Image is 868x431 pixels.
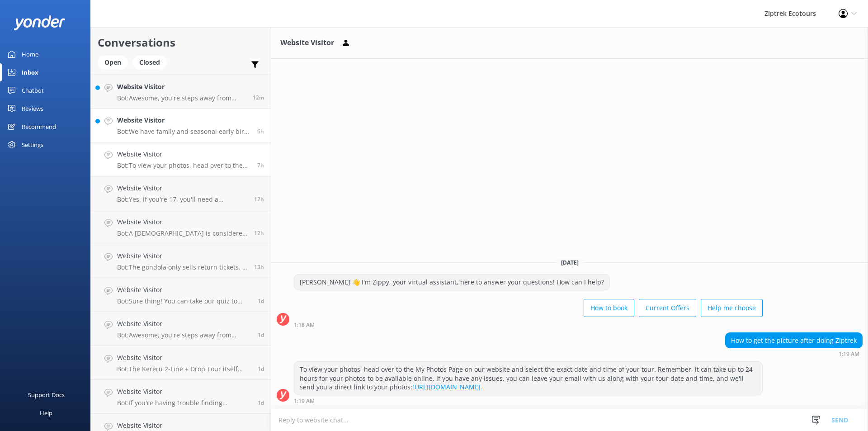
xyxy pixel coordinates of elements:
[556,259,584,266] span: [DATE]
[117,251,247,261] h4: Website Visitor
[22,99,43,118] div: Reviews
[258,331,264,339] span: Oct 10 2025 06:50am (UTC +13:00) Pacific/Auckland
[91,278,271,312] a: Website VisitorBot:Sure thing! You can take our quiz to help choose the best zipline adventure fo...
[117,353,251,363] h4: Website Visitor
[701,299,763,317] button: Help me choose
[584,299,634,317] button: How to book
[22,136,43,154] div: Settings
[117,195,247,204] p: Bot: Yes, if you're 17, you'll need a guardian to sign your Participant Consent Form. You can fin...
[91,346,271,380] a: Website VisitorBot:The Kereru 2-Line + Drop Tour itself lasts about 45 minutes to 1 hour, includi...
[132,56,167,69] div: Closed
[98,57,132,67] a: Open
[294,398,315,404] strong: 1:19 AM
[132,57,171,67] a: Closed
[257,161,264,169] span: Oct 11 2025 01:19am (UTC +13:00) Pacific/Auckland
[280,37,334,49] h3: Website Visitor
[117,319,251,329] h4: Website Visitor
[294,322,315,328] strong: 1:18 AM
[254,195,264,203] span: Oct 10 2025 07:27pm (UTC +13:00) Pacific/Auckland
[117,183,247,193] h4: Website Visitor
[28,386,65,404] div: Support Docs
[258,365,264,373] span: Oct 09 2025 10:43pm (UTC +13:00) Pacific/Auckland
[117,229,247,237] p: Bot: A [DEMOGRAPHIC_DATA] is considered an adult for our tours. Enjoy your ziplining adventure!
[294,275,609,290] div: [PERSON_NAME] 👋 I'm Zippy, your virtual assistant, here to answer your questions! How can I help?
[22,45,38,63] div: Home
[117,421,251,431] h4: Website Visitor
[91,176,271,210] a: Website VisitorBot:Yes, if you're 17, you'll need a guardian to sign your Participant Consent For...
[254,263,264,271] span: Oct 10 2025 07:05pm (UTC +13:00) Pacific/Auckland
[22,63,38,81] div: Inbox
[91,142,271,176] a: Website VisitorBot:To view your photos, head over to the My Photos Page on our website and select...
[98,34,264,51] h2: Conversations
[412,383,482,391] a: [URL][DOMAIN_NAME].
[117,149,250,159] h4: Website Visitor
[726,333,862,348] div: How to get the picture after doing Ziptrek
[254,229,264,237] span: Oct 10 2025 07:26pm (UTC +13:00) Pacific/Auckland
[117,331,251,339] p: Bot: Awesome, you're steps away from ziplining! It's easiest to book your zipline experience onli...
[294,362,762,395] div: To view your photos, head over to the My Photos Page on our website and select the exact date and...
[117,115,250,125] h4: Website Visitor
[117,128,250,136] p: Bot: We have family and seasonal early bird discounts available. These offers change throughout t...
[117,365,251,373] p: Bot: The Kereru 2-Line + Drop Tour itself lasts about 45 minutes to 1 hour, including the ziplini...
[117,161,250,170] p: Bot: To view your photos, head over to the My Photos Page on our website and select the exact dat...
[117,297,251,305] p: Bot: Sure thing! You can take our quiz to help choose the best zipline adventure for you at [URL]...
[253,94,264,101] span: Oct 11 2025 08:10am (UTC +13:00) Pacific/Auckland
[117,94,246,102] p: Bot: Awesome, you're steps away from ziplining! It's easiest to check live availability and book ...
[117,263,247,271] p: Bot: The gondola only sells return tickets. If you're on the Kea 6-Line Tour, you won't use the r...
[839,351,859,357] strong: 1:19 AM
[258,399,264,407] span: Oct 09 2025 07:04pm (UTC +13:00) Pacific/Auckland
[91,109,271,142] a: Website VisitorBot:We have family and seasonal early bird discounts available. These offers chang...
[117,217,247,227] h4: Website Visitor
[22,81,44,99] div: Chatbot
[639,299,696,317] button: Current Offers
[91,312,271,346] a: Website VisitorBot:Awesome, you're steps away from ziplining! It's easiest to book your zipline e...
[40,404,52,422] div: Help
[725,350,863,357] div: Oct 11 2025 01:19am (UTC +13:00) Pacific/Auckland
[258,297,264,305] span: Oct 10 2025 07:52am (UTC +13:00) Pacific/Auckland
[294,398,763,404] div: Oct 11 2025 01:19am (UTC +13:00) Pacific/Auckland
[117,387,251,397] h4: Website Visitor
[91,244,271,278] a: Website VisitorBot:The gondola only sells return tickets. If you're on the Kea 6-Line Tour, you w...
[257,128,264,135] span: Oct 11 2025 02:09am (UTC +13:00) Pacific/Auckland
[117,285,251,295] h4: Website Visitor
[98,56,128,69] div: Open
[117,399,251,407] p: Bot: If you're having trouble finding availability online, please reach out to our friendly Guest...
[91,75,271,109] a: Website VisitorBot:Awesome, you're steps away from ziplining! It's easiest to check live availabi...
[294,322,763,328] div: Oct 11 2025 01:18am (UTC +13:00) Pacific/Auckland
[91,210,271,244] a: Website VisitorBot:A [DEMOGRAPHIC_DATA] is considered an adult for our tours. Enjoy your ziplinin...
[22,118,56,136] div: Recommend
[91,380,271,414] a: Website VisitorBot:If you're having trouble finding availability online, please reach out to our ...
[117,82,246,92] h4: Website Visitor
[14,15,66,30] img: yonder-white-logo.png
